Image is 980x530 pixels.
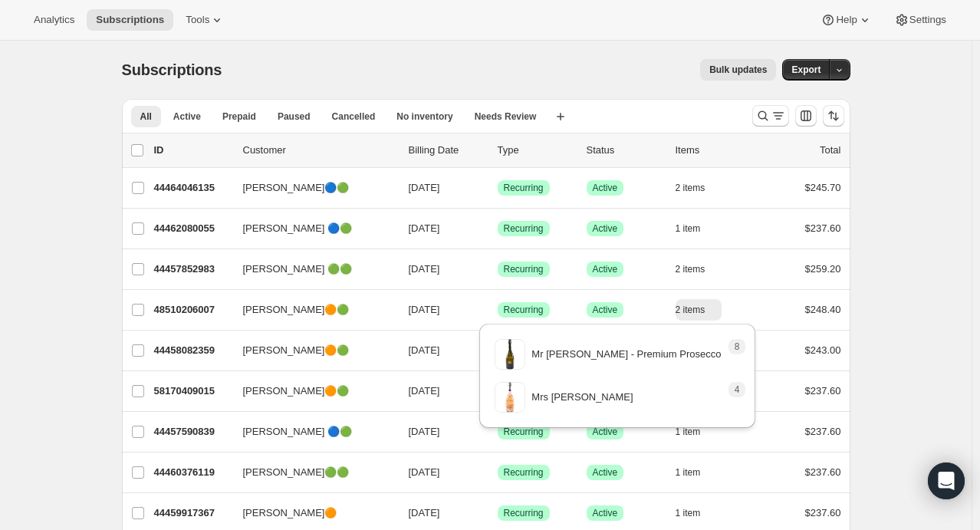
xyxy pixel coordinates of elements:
[243,221,353,236] span: [PERSON_NAME] 🔵🟢
[154,343,231,358] p: 44458082359
[154,384,231,399] p: 58170409015
[820,143,840,158] p: Total
[495,382,525,413] img: variant image
[154,380,841,402] div: 58170409015[PERSON_NAME]🟠🟢[DATE]SuccessRecurringSuccessActive1 item$237.60
[700,59,776,81] button: Bulk updates
[243,424,353,439] span: [PERSON_NAME] 🔵🟢
[25,9,84,31] button: Analytics
[593,507,618,519] span: Active
[676,507,701,519] span: 1 item
[676,177,722,199] button: 2 items
[154,462,841,483] div: 44460376119[PERSON_NAME]🟢🟢[DATE]SuccessRecurringSuccessActive1 item$237.60
[409,426,440,437] span: [DATE]
[234,338,387,363] button: [PERSON_NAME]🟠🟢
[332,110,376,123] span: Cancelled
[409,466,440,478] span: [DATE]
[234,379,387,403] button: [PERSON_NAME]🟠🟢
[154,340,841,361] div: 44458082359[PERSON_NAME]🟠🟢[DATE]SuccessRecurringSuccessActive2 items$243.00
[243,343,350,358] span: [PERSON_NAME]🟠🟢
[805,222,841,234] span: $237.60
[154,143,841,158] div: IDCustomerBilling DateTypeStatusItemsTotal
[154,502,841,524] div: 44459917367[PERSON_NAME]🟠[DATE]SuccessRecurringSuccessActive1 item$237.60
[409,304,440,315] span: [DATE]
[409,143,485,158] p: Billing Date
[823,105,844,127] button: Sort the results
[709,64,767,76] span: Bulk updates
[154,465,231,480] p: 44460376119
[805,263,841,275] span: $259.20
[676,182,705,194] span: 2 items
[795,105,817,127] button: Customize table column order and visibility
[234,176,387,200] button: [PERSON_NAME]🔵🟢
[593,466,618,479] span: Active
[504,507,544,519] span: Recurring
[504,263,544,275] span: Recurring
[154,180,231,196] p: 44464046135
[676,299,722,321] button: 2 items
[154,424,231,439] p: 44457590839
[243,505,337,521] span: [PERSON_NAME]🟠
[676,466,701,479] span: 1 item
[676,502,718,524] button: 1 item
[409,507,440,518] span: [DATE]
[243,465,350,480] span: [PERSON_NAME]🟢🟢
[243,143,396,158] p: Customer
[409,344,440,356] span: [DATE]
[122,61,222,78] span: Subscriptions
[593,222,618,235] span: Active
[154,218,841,239] div: 44462080055[PERSON_NAME] 🔵🟢[DATE]SuccessRecurringSuccessActive1 item$237.60
[593,304,618,316] span: Active
[735,341,740,353] span: 8
[885,9,955,31] button: Settings
[593,263,618,275] span: Active
[805,385,841,397] span: $237.60
[531,390,633,405] p: Mrs [PERSON_NAME]
[782,59,830,81] button: Export
[836,14,857,26] span: Help
[154,143,231,158] p: ID
[805,344,841,356] span: $243.00
[791,64,821,76] span: Export
[154,505,231,521] p: 44459917367
[409,385,440,397] span: [DATE]
[34,14,74,26] span: Analytics
[243,180,350,196] span: [PERSON_NAME]🔵🟢
[154,221,231,236] p: 44462080055
[498,143,574,158] div: Type
[409,182,440,193] span: [DATE]
[278,110,311,123] span: Paused
[140,110,152,123] span: All
[234,216,387,241] button: [PERSON_NAME] 🔵🟢
[222,110,256,123] span: Prepaid
[676,462,718,483] button: 1 item
[676,263,705,275] span: 2 items
[234,420,387,444] button: [PERSON_NAME] 🔵🟢
[752,105,789,127] button: Search and filter results
[176,9,234,31] button: Tools
[495,339,525,370] img: variant image
[154,302,231,318] p: 48510206007
[396,110,452,123] span: No inventory
[676,258,722,280] button: 2 items
[928,463,965,499] div: Open Intercom Messenger
[243,262,353,277] span: [PERSON_NAME] 🟢🟢
[805,507,841,518] span: $237.60
[154,299,841,321] div: 48510206007[PERSON_NAME]🟠🟢[DATE]SuccessRecurringSuccessActive2 items$248.40
[243,302,350,318] span: [PERSON_NAME]🟠🟢
[805,182,841,193] span: $245.70
[234,298,387,322] button: [PERSON_NAME]🟠🟢
[504,304,544,316] span: Recurring
[676,218,718,239] button: 1 item
[87,9,173,31] button: Subscriptions
[243,384,350,399] span: [PERSON_NAME]🟠🟢
[531,347,721,362] p: Mr [PERSON_NAME] - Premium Prosecco
[173,110,201,123] span: Active
[154,258,841,280] div: 44457852983[PERSON_NAME] 🟢🟢[DATE]SuccessRecurringSuccessActive2 items$259.20
[154,421,841,443] div: 44457590839[PERSON_NAME] 🔵🟢[DATE]SuccessRecurringSuccessActive1 item$237.60
[409,222,440,234] span: [DATE]
[154,177,841,199] div: 44464046135[PERSON_NAME]🔵🟢[DATE]SuccessRecurringSuccessActive2 items$245.70
[234,257,387,281] button: [PERSON_NAME] 🟢🟢
[587,143,663,158] p: Status
[409,263,440,275] span: [DATE]
[805,304,841,315] span: $248.40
